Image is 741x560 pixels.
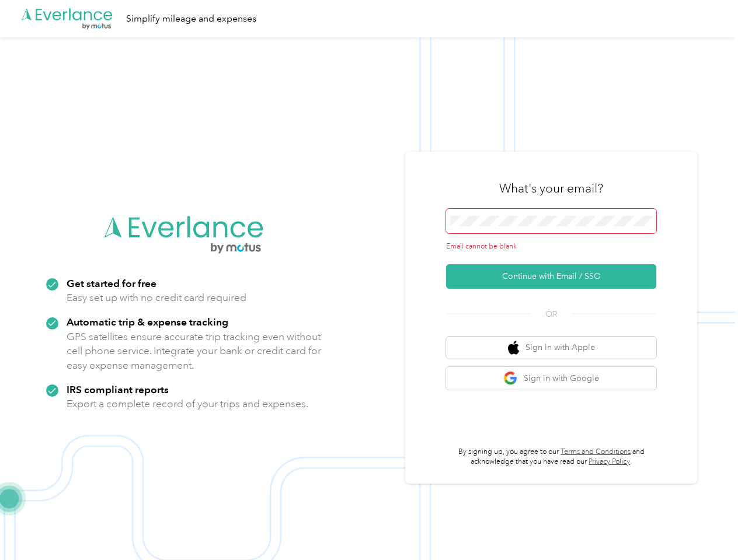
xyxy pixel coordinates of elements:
p: Easy set up with no credit card required [67,290,246,305]
button: Continue with Email / SSO [446,264,656,289]
div: Email cannot be blank [446,242,656,252]
img: google logo [503,371,518,386]
span: OR [531,308,572,320]
img: apple logo [508,341,520,355]
strong: Automatic trip & expense tracking [67,316,228,328]
p: By signing up, you agree to our and acknowledge that you have read our . [446,447,656,467]
strong: Get started for free [67,277,156,289]
a: Terms and Conditions [561,447,631,456]
p: Export a complete record of your trips and expenses. [67,397,308,411]
a: Privacy Policy [589,457,630,466]
div: Simplify mileage and expenses [126,12,256,26]
h3: What's your email? [499,180,603,197]
button: apple logoSign in with Apple [446,337,656,359]
strong: IRS compliant reports [67,383,169,395]
button: google logoSign in with Google [446,367,656,390]
p: GPS satellites ensure accurate trip tracking even without cell phone service. Integrate your bank... [67,330,322,373]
